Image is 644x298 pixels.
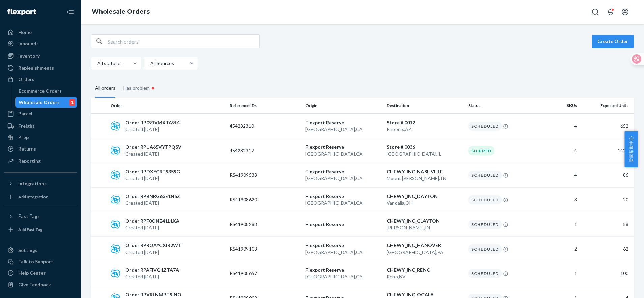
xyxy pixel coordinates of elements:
input: All Sources [150,60,150,67]
p: Store # 0012 [387,119,463,126]
div: Parcel [18,110,32,117]
p: [GEOGRAPHIC_DATA] , CA [305,200,382,206]
th: Destination [384,98,466,114]
input: All statuses [97,60,97,67]
a: Freight [4,121,77,131]
p: Vandalia , OH [387,200,463,206]
p: Created [DATE] [125,273,179,280]
p: CHEWY_INC_NASHVILLE [387,168,463,175]
td: 20 [580,188,634,212]
img: sps-commerce logo [111,220,120,229]
p: Flexport Reserve [305,168,382,175]
button: Open Search Box [589,5,602,19]
a: Parcel [4,108,77,119]
td: 1420 [580,138,634,163]
a: Inbounds [4,38,77,49]
div: Reporting [18,158,41,164]
td: 62 [580,237,634,261]
a: Inventory [4,51,77,61]
img: sps-commerce logo [111,146,120,155]
div: Add Fast Tag [18,227,42,232]
ol: breadcrumbs [86,2,155,22]
p: [GEOGRAPHIC_DATA] , IL [387,151,463,157]
p: 454282310 [230,123,284,129]
button: 卖家帮助中心 [624,131,638,167]
a: Settings [4,245,77,256]
input: Search orders [108,35,259,48]
td: 4 [541,138,580,163]
p: Mount [PERSON_NAME] , TN [387,175,463,182]
div: Add Integration [18,194,48,200]
th: Status [466,98,541,114]
button: Close Navigation [63,5,77,19]
td: 1 [541,261,580,286]
th: Reference IDs [227,98,303,114]
th: SKUs [541,98,580,114]
a: Wholesale Orders [92,8,150,15]
p: Order RPUA65VYTPQSV [125,144,181,151]
p: Order RPF0ONE41L1XA [125,218,179,224]
td: 100 [580,261,634,286]
p: Flexport Reserve [305,221,382,228]
td: 3 [541,188,580,212]
a: Orders [4,74,77,85]
p: RS41908620 [230,196,284,203]
div: Shipped [468,146,494,155]
div: Wholesale Orders [19,99,60,106]
div: Scheduled [468,269,502,278]
div: Integrations [18,180,47,187]
p: Flexport Reserve [305,242,382,249]
p: Created [DATE] [125,151,181,157]
a: Add Fast Tag [4,224,77,235]
td: 4 [541,163,580,188]
p: [GEOGRAPHIC_DATA] , PA [387,249,463,256]
div: Settings [18,247,37,254]
div: Prep [18,134,29,141]
div: Talk to Support [18,258,53,265]
a: Help Center [4,268,77,278]
button: Fast Tags [4,211,77,222]
p: Order RPDXYC9T93S9G [125,168,180,175]
div: Scheduled [468,195,502,204]
a: Replenishments [4,63,77,73]
td: 2 [541,237,580,261]
p: Flexport Reserve [305,267,382,273]
th: Expected Units [580,98,634,114]
div: Inbounds [18,40,39,47]
img: sps-commerce logo [111,269,120,278]
p: CHEWY_INC_RENO [387,267,463,273]
p: RS41908288 [230,221,284,228]
p: CHEWY_INC_DAYTON [387,193,463,200]
div: Give Feedback [18,281,51,288]
p: Order RPROAYCXIR2WT [125,242,181,249]
button: Integrations [4,178,77,189]
div: Scheduled [468,122,502,131]
div: Ecommerce Orders [19,88,62,94]
button: Create Order [592,35,634,48]
p: CHEWY_INC_HANOVER [387,242,463,249]
div: Orders [18,76,34,83]
div: Fast Tags [18,213,40,220]
p: [GEOGRAPHIC_DATA] , CA [305,273,382,280]
div: Scheduled [468,244,502,254]
p: Created [DATE] [125,200,180,206]
div: Scheduled [468,171,502,180]
div: Freight [18,123,35,129]
p: CHEWY_INC_CLAYTON [387,218,463,224]
p: Created [DATE] [125,126,180,133]
p: Order RPAFIVQ1ZTA7A [125,267,179,273]
p: Order RPBNRG63E1N5Z [125,193,180,200]
a: Wholesale Orders1 [15,97,77,108]
p: [GEOGRAPHIC_DATA] , CA [305,175,382,182]
div: Replenishments [18,65,54,71]
button: Open account menu [618,5,632,19]
button: Open notifications [604,5,617,19]
div: Home [18,29,32,36]
p: Created [DATE] [125,175,180,182]
p: [GEOGRAPHIC_DATA] , CA [305,249,382,256]
td: 652 [580,114,634,138]
img: sps-commerce logo [111,195,120,204]
p: Created [DATE] [125,249,181,256]
div: Returns [18,145,36,152]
